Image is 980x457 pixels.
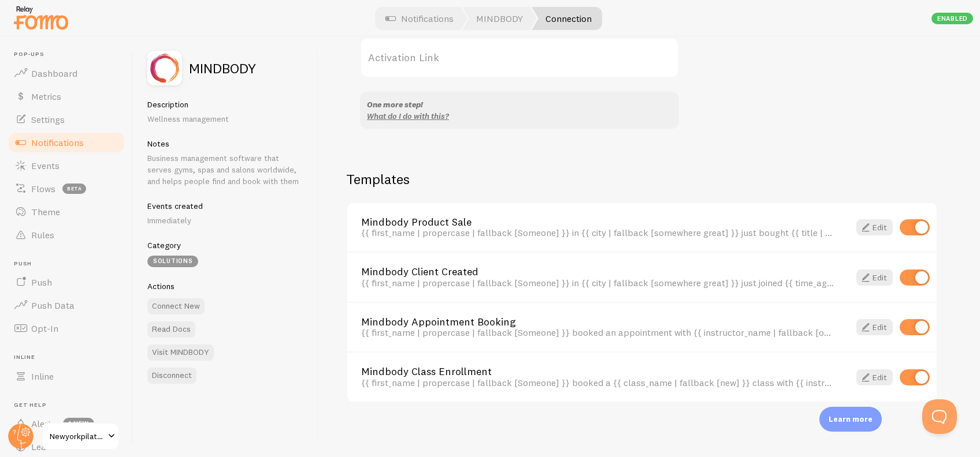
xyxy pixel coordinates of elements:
[7,200,126,223] a: Theme
[31,299,75,311] span: Push Data
[367,99,672,110] div: One more step!
[361,317,836,327] a: Mindbody Appointment Booking
[7,294,126,317] a: Push Data
[7,317,126,340] a: Opt-In
[14,51,126,58] span: Pop-ups
[189,61,256,75] h2: MINDBODY
[361,278,836,288] div: {{ first_name | propercase | fallback [Someone] }} in {{ city | fallback [somewhere great] }} jus...
[7,85,126,108] a: Metrics
[31,323,58,334] span: Opt-In
[147,368,196,384] button: Disconnect
[361,366,836,377] a: Mindbody Class Enrollment
[147,298,205,314] button: Connect New
[856,369,893,385] a: Edit
[31,418,56,429] span: Alerts
[31,114,65,125] span: Settings
[147,344,214,361] a: Visit MINDBODY
[361,217,836,227] a: Mindbody Product Sale
[14,354,126,361] span: Inline
[7,62,126,85] a: Dashboard
[7,365,126,388] a: Inline
[922,399,957,434] iframe: Help Scout Beacon - Open
[31,91,61,102] span: Metrics
[361,327,836,338] div: {{ first_name | propercase | fallback [Someone] }} booked an appointment with {{ instructor_name ...
[147,240,304,250] h5: Category
[856,269,893,286] a: Edit
[819,407,882,432] div: Learn more
[367,111,449,121] a: What do I do with this?
[7,223,126,246] a: Rules
[7,131,126,154] a: Notifications
[147,201,304,211] h5: Events created
[856,319,893,335] a: Edit
[31,229,54,241] span: Rules
[147,281,304,291] h5: Actions
[62,183,86,194] span: beta
[7,177,126,200] a: Flows beta
[856,219,893,235] a: Edit
[7,271,126,294] a: Push
[147,256,198,267] div: Solutions
[31,137,84,148] span: Notifications
[12,3,70,32] img: fomo-relay-logo-orange.svg
[31,370,54,382] span: Inline
[7,412,126,435] a: Alerts 1 new
[147,215,304,226] p: Immediately
[829,414,873,425] p: Learn more
[50,429,105,443] span: Newyorkpilates
[361,267,836,277] a: Mindbody Client Created
[14,260,126,268] span: Push
[346,170,938,188] h2: Templates
[361,377,836,388] div: {{ first_name | propercase | fallback [Someone] }} booked a {{ class_name | fallback [new] }} cla...
[7,154,126,177] a: Events
[31,160,60,171] span: Events
[31,183,55,194] span: Flows
[42,422,120,450] a: Newyorkpilates
[147,99,304,110] h5: Description
[147,321,195,338] a: Read Docs
[147,113,304,125] p: Wellness management
[7,108,126,131] a: Settings
[147,138,304,149] h5: Notes
[147,51,182,85] img: fomo_icons_mindbody.svg
[361,227,836,238] div: {{ first_name | propercase | fallback [Someone] }} in {{ city | fallback [somewhere great] }} jus...
[31,276,52,288] span: Push
[63,418,94,429] span: 1 new
[31,206,60,218] span: Theme
[360,38,679,78] label: Activation Link
[31,68,77,79] span: Dashboard
[147,152,304,187] p: Business management software that serves gyms, spas and salons worldwide, and helps people find a...
[14,402,126,409] span: Get Help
